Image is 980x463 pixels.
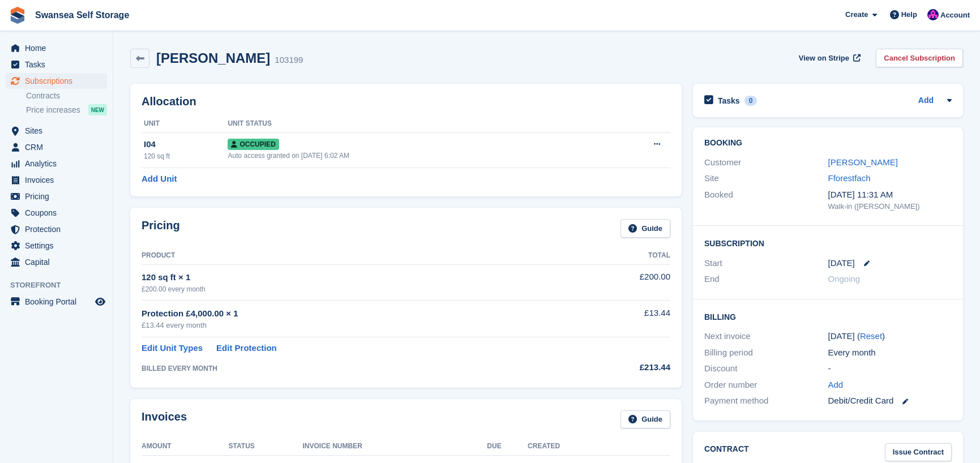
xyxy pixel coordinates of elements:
[6,123,107,139] a: menu
[572,301,670,337] td: £13.44
[704,379,828,392] div: Order number
[860,331,882,341] a: Reset
[704,362,828,375] div: Discount
[26,105,80,115] span: Price increases
[6,57,107,72] a: menu
[572,247,670,265] th: Total
[156,50,270,66] h2: [PERSON_NAME]
[142,219,180,238] h2: Pricing
[487,438,528,456] th: Due
[828,274,861,284] span: Ongoing
[142,307,572,320] div: Protection £4,000.00 × 1
[828,379,844,392] a: Add
[142,271,572,284] div: 120 sq ft × 1
[828,346,952,359] div: Every month
[88,104,107,115] div: NEW
[142,95,670,108] h2: Allocation
[718,96,740,106] h2: Tasks
[620,410,670,429] a: Guide
[25,57,93,72] span: Tasks
[704,172,828,185] div: Site
[142,173,177,186] a: Add Unit
[142,342,203,355] a: Edit Unit Types
[6,156,107,172] a: menu
[25,294,93,310] span: Booking Portal
[828,257,855,270] time: 2025-08-26 00:00:00 UTC
[26,91,107,101] a: Contracts
[704,273,828,286] div: End
[25,139,93,155] span: CRM
[828,157,898,167] a: [PERSON_NAME]
[31,6,134,24] a: Swansea Self Storage
[6,172,107,188] a: menu
[9,7,26,24] img: stora-icon-8386f47178a22dfd0bd8f6a31ec36ba5ce8667c1dd55bd0f319d3a0aa187defe.svg
[25,254,93,270] span: Capital
[6,205,107,221] a: menu
[6,221,107,237] a: menu
[6,139,107,155] a: menu
[302,438,487,456] th: Invoice Number
[228,151,598,161] div: Auto access granted on [DATE] 6:02 AM
[704,156,828,169] div: Customer
[704,330,828,343] div: Next invoice
[142,284,572,294] div: £200.00 every month
[229,438,303,456] th: Status
[10,280,113,291] span: Storefront
[744,96,758,106] div: 0
[876,49,963,67] a: Cancel Subscription
[6,40,107,56] a: menu
[228,115,598,133] th: Unit Status
[25,156,93,172] span: Analytics
[828,188,952,202] div: [DATE] 11:31 AM
[25,188,93,204] span: Pricing
[828,395,952,408] div: Debit/Credit Card
[572,361,670,374] div: £213.44
[6,188,107,204] a: menu
[799,53,849,64] span: View on Stripe
[144,138,228,151] div: I04
[885,443,952,462] a: Issue Contract
[142,115,228,133] th: Unit
[704,346,828,359] div: Billing period
[6,238,107,254] a: menu
[142,363,572,374] div: BILLED EVERY MONTH
[940,10,970,21] span: Account
[528,438,670,456] th: Created
[828,201,952,212] div: Walk-in ([PERSON_NAME])
[704,395,828,408] div: Payment method
[142,320,572,331] div: £13.44 every month
[25,205,93,221] span: Coupons
[704,257,828,270] div: Start
[828,330,952,343] div: [DATE] ( )
[25,40,93,56] span: Home
[275,54,303,67] div: 103199
[142,410,187,429] h2: Invoices
[6,254,107,270] a: menu
[704,311,952,322] h2: Billing
[25,172,93,188] span: Invoices
[25,73,93,89] span: Subscriptions
[142,247,572,265] th: Product
[704,188,828,212] div: Booked
[25,238,93,254] span: Settings
[918,95,934,108] a: Add
[6,73,107,89] a: menu
[93,295,107,308] a: Preview store
[572,264,670,300] td: £200.00
[620,219,670,238] a: Guide
[6,294,107,310] a: menu
[704,139,952,148] h2: Booking
[704,443,749,462] h2: Contract
[25,123,93,139] span: Sites
[216,342,277,355] a: Edit Protection
[845,9,868,20] span: Create
[26,104,107,116] a: Price increases NEW
[142,438,229,456] th: Amount
[25,221,93,237] span: Protection
[704,237,952,248] h2: Subscription
[901,9,917,20] span: Help
[828,362,952,375] div: -
[794,49,863,67] a: View on Stripe
[228,139,279,150] span: Occupied
[927,9,939,20] img: Donna Davies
